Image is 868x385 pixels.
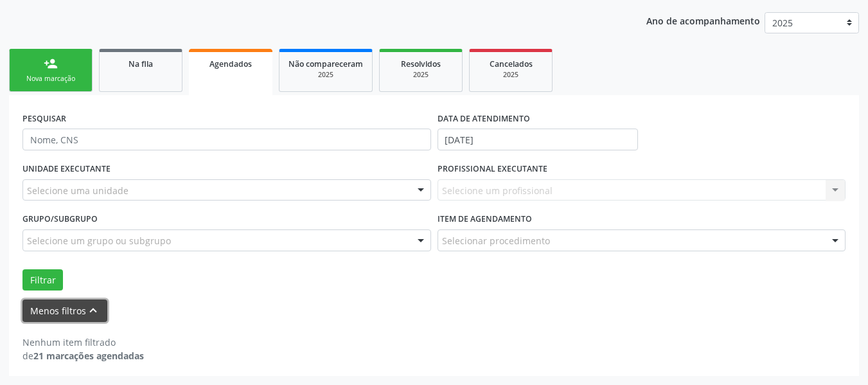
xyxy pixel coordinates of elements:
[438,159,547,179] label: PROFISSIONAL EXECUTANTE
[22,336,144,349] div: Nenhum item filtrado
[438,210,532,229] label: Item de agendamento
[288,70,363,80] div: 2025
[438,129,639,150] input: Selecione um intervalo
[19,74,83,84] div: Nova marcação
[442,234,550,247] span: Selecionar procedimento
[209,58,252,69] span: Agendados
[22,109,66,129] label: PESQUISAR
[438,109,530,129] label: DATA DE ATENDIMENTO
[22,349,144,363] div: de
[44,57,58,71] div: person_add
[401,58,441,69] span: Resolvidos
[22,210,98,229] label: Grupo/Subgrupo
[389,70,453,80] div: 2025
[86,303,100,318] i: keyboard_arrow_up
[288,58,363,69] span: Não compareceram
[22,159,111,179] label: UNIDADE EXECUTANTE
[27,184,128,197] span: Selecione uma unidade
[27,234,171,247] span: Selecione um grupo ou subgrupo
[128,58,153,69] span: Na fila
[22,300,107,322] button: Menos filtroskeyboard_arrow_up
[22,129,431,150] input: Nome, CNS
[646,12,760,28] p: Ano de acompanhamento
[33,350,144,362] strong: 21 marcações agendadas
[490,58,533,69] span: Cancelados
[479,70,543,80] div: 2025
[22,269,63,291] button: Filtrar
